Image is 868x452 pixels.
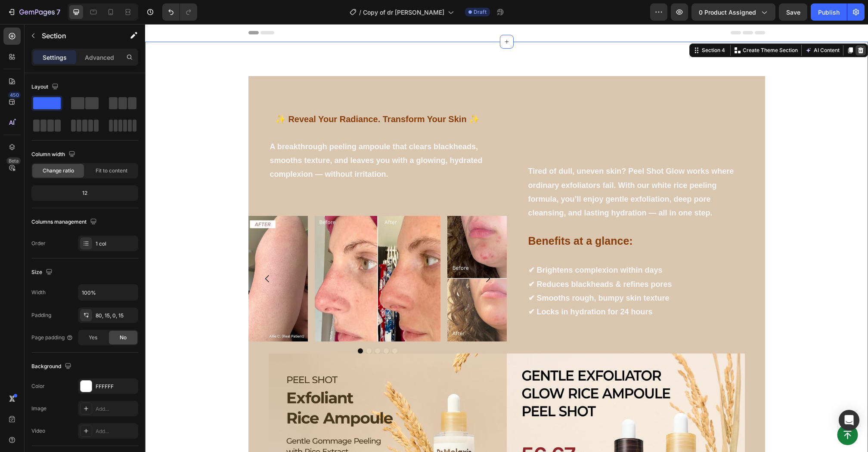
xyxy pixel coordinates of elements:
[221,324,226,329] button: Dot
[78,285,138,300] input: Auto
[33,187,136,199] div: 12
[383,140,598,196] p: Tired of dull, uneven skin? Peel Shot Glow works where ordinary exfoliators fail. With our white ...
[33,51,77,56] div: Domain Overview
[31,427,45,435] div: Video
[43,53,67,62] p: Settings
[786,9,800,16] span: Save
[96,383,136,391] div: FFFFFF
[239,324,244,329] button: Dot
[145,24,868,452] iframe: To enrich screen reader interactions, please activate Accessibility in Grammarly extension settings
[24,14,42,21] div: v 4.0.25
[85,53,114,62] p: Advanced
[31,216,99,228] div: Columns management
[31,311,51,319] div: Padding
[3,3,64,21] button: 7
[839,410,859,430] div: Open Intercom Messenger
[95,51,145,56] div: Keywords by Traffic
[14,22,21,29] img: website_grey.svg
[779,3,807,21] button: Save
[383,239,598,295] p: ✔ Brightens complexion within days ✔ Reduces blackheads & refines pores ✔ Smooths rough, bumpy sk...
[691,3,775,21] button: 0 product assigned
[474,8,487,16] span: Draft
[96,240,136,248] div: 1 col
[120,334,127,341] span: No
[359,8,361,17] span: /
[31,267,54,278] div: Size
[598,22,653,30] p: Create Theme Section
[699,8,756,17] span: 0 product assigned
[31,382,45,390] div: Color
[658,21,696,31] button: AI Content
[96,312,136,320] div: 80, 15, 0, 15
[31,361,73,372] div: Background
[363,8,444,17] span: Copy of dr [PERSON_NAME]
[8,92,21,98] div: 450
[6,157,21,164] div: Beta
[31,405,46,412] div: Image
[96,405,136,413] div: Add...
[22,22,95,29] div: Domain: [DOMAIN_NAME]
[23,50,30,57] img: tab_domain_overview_orange.svg
[31,240,46,247] div: Order
[31,334,73,341] div: Page padding
[56,7,60,17] p: 7
[42,31,112,41] p: Section
[43,167,74,175] span: Change ratio
[162,3,197,21] div: Undo/Redo
[230,324,235,329] button: Dot
[31,149,77,160] div: Column width
[14,14,21,21] img: logo_orange.svg
[96,167,127,175] span: Fit to content
[247,324,252,329] button: Dot
[213,324,218,329] button: Dot
[170,192,295,317] img: B8-webp_0265a50a-36f8-4bad-a309-f3ef528cbbe3.jpg
[331,243,355,267] button: Carousel Next Arrow
[302,192,428,317] img: B5-2-webp_88c9dc36-1169-4537-bbc9-1bcd587496ca.jpg
[31,81,60,93] div: Layout
[89,334,97,341] span: Yes
[96,427,136,435] div: Add...
[811,3,847,21] button: Publish
[555,22,582,30] div: Section 4
[31,289,46,296] div: Width
[383,211,488,223] strong: Benefits at a glance:
[86,50,93,57] img: tab_keywords_by_traffic_grey.svg
[818,8,840,17] div: Publish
